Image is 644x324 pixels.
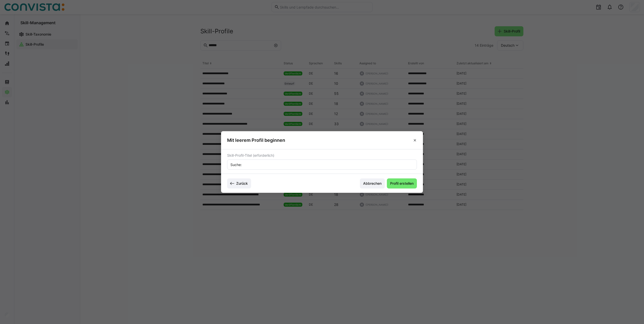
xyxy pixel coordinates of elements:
[227,153,274,157] span: Skill-Profil-Titel (erforderlich)
[227,178,251,188] button: Zurück
[360,178,385,188] button: Abbrechen
[227,137,285,143] h3: Mit leerem Profil beginnen
[230,162,414,167] input: Gib einen Skill-Profil-Titel ein (z. B. Data Scientist)
[387,178,417,188] button: Profil erstellen
[235,181,249,186] span: Zurück
[362,181,382,186] span: Abbrechen
[389,181,414,186] span: Profil erstellen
